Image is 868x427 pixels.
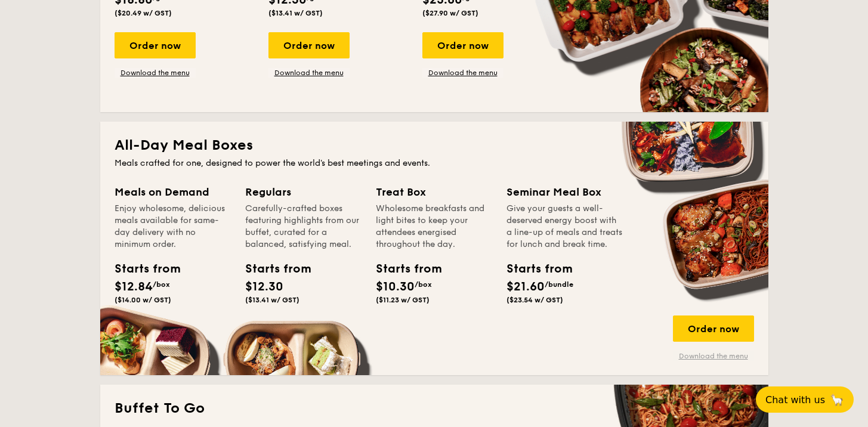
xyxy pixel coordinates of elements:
div: Regulars [245,184,362,200]
div: Order now [268,32,350,58]
span: Chat with us [765,394,825,406]
span: ($20.49 w/ GST) [115,9,172,17]
span: 🦙 [830,393,844,407]
span: ($13.41 w/ GST) [245,296,299,304]
span: /box [415,280,432,289]
a: Download the menu [115,68,196,78]
span: /box [153,280,170,289]
h2: All-Day Meal Boxes [115,136,754,155]
a: Download the menu [422,68,503,78]
h2: Buffet To Go [115,399,754,418]
div: Give your guests a well-deserved energy boost with a line-up of meals and treats for lunch and br... [506,203,623,250]
div: Treat Box [376,184,492,200]
div: Meals crafted for one, designed to power the world's best meetings and events. [115,157,754,169]
span: $12.30 [245,280,283,294]
span: ($13.41 w/ GST) [268,9,323,17]
div: Starts from [115,260,168,278]
button: Chat with us🦙 [756,386,854,413]
div: Starts from [376,260,430,278]
span: $10.30 [376,280,415,294]
span: ($14.00 w/ GST) [115,296,171,304]
div: Starts from [245,260,299,278]
div: Enjoy wholesome, delicious meals available for same-day delivery with no minimum order. [115,203,231,250]
span: ($11.23 w/ GST) [376,296,430,304]
div: Starts from [506,260,560,278]
a: Download the menu [673,351,754,361]
div: Order now [115,32,196,58]
span: $12.84 [115,280,153,294]
div: Wholesome breakfasts and light bites to keep your attendees energised throughout the day. [376,203,492,250]
div: Order now [422,32,503,58]
a: Download the menu [268,68,350,78]
span: /bundle [545,280,573,289]
span: ($27.90 w/ GST) [422,9,478,17]
span: $21.60 [506,280,545,294]
div: Order now [673,315,754,342]
div: Carefully-crafted boxes featuring highlights from our buffet, curated for a balanced, satisfying ... [245,203,362,250]
div: Meals on Demand [115,184,231,200]
div: Seminar Meal Box [506,184,623,200]
span: ($23.54 w/ GST) [506,296,563,304]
